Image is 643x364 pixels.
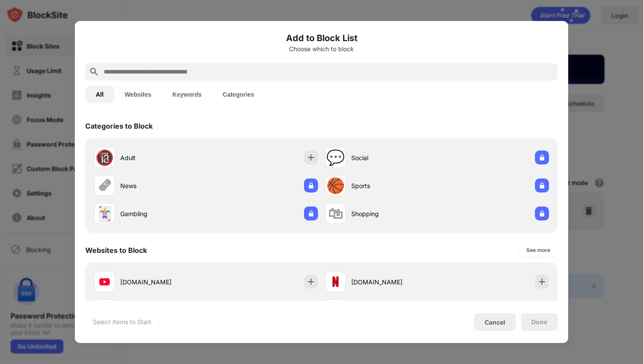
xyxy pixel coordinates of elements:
button: Websites [114,86,162,103]
div: [DOMAIN_NAME] [120,277,206,287]
div: News [120,181,206,190]
div: 🏀 [326,177,345,195]
div: 🛍 [328,205,343,223]
div: See more [526,246,550,255]
button: Categories [212,86,265,103]
div: 🃏 [95,205,114,223]
div: Gambling [120,209,206,218]
button: All [85,86,114,103]
div: 🔞 [95,149,114,167]
div: 🗞 [97,177,112,195]
img: search.svg [89,66,99,77]
div: Done [531,318,547,325]
h6: Add to Block List [85,31,558,45]
div: Social [351,153,437,162]
div: Categories to Block [85,122,153,130]
div: Sports [351,181,437,190]
div: [DOMAIN_NAME] [351,277,437,287]
img: favicons [330,276,341,287]
div: Choose which to block [85,45,558,52]
div: Adult [120,153,206,162]
div: Select Items to Start [93,318,151,326]
div: 💬 [326,149,345,167]
div: Cancel [485,318,505,326]
div: Websites to Block [85,246,147,255]
div: Shopping [351,209,437,218]
button: Keywords [162,86,212,103]
img: favicons [99,276,110,287]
